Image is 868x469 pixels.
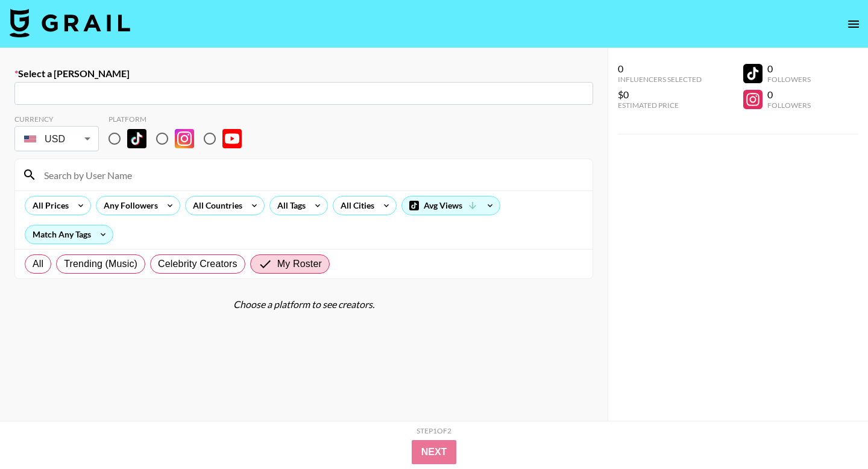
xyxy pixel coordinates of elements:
div: Match Any Tags [25,225,113,244]
div: Choose a platform to see creators. [14,298,593,310]
span: All [33,257,43,271]
input: Search by User Name [37,165,585,184]
div: Currency [14,115,99,124]
button: Next [412,440,457,464]
div: Any Followers [96,197,160,215]
div: All Prices [25,197,71,215]
img: YouTube [222,129,242,148]
div: 0 [618,63,702,75]
div: 0 [767,89,811,101]
div: Followers [767,75,811,84]
div: Estimated Price [618,101,702,110]
div: All Tags [270,197,308,215]
button: open drawer [841,12,866,36]
div: Avg Views [402,197,500,215]
div: Influencers Selected [618,75,702,84]
div: All Cities [333,197,377,215]
span: My Roster [277,257,322,271]
div: Platform [108,115,251,124]
img: Grail Talent [10,8,130,37]
div: USD [17,128,96,150]
label: Select a [PERSON_NAME] [14,68,593,80]
div: 0 [767,63,811,75]
div: Step 1 of 2 [417,426,451,435]
div: $0 [618,89,702,101]
img: TikTok [127,129,146,148]
div: All Countries [186,197,245,215]
div: Followers [767,101,811,110]
img: Instagram [175,129,194,148]
span: Trending (Music) [64,257,137,271]
span: Celebrity Creators [158,257,237,271]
